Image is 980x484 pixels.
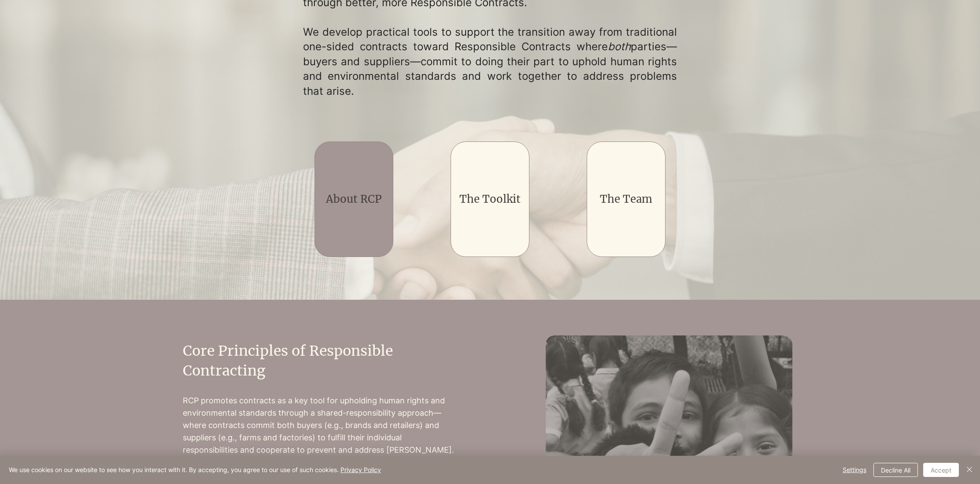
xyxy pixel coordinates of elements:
a: Privacy Policy [340,466,381,473]
button: Close [964,463,975,477]
p: RCP promotes contracts as a key tool for upholding human rights and environmental standards throu... [183,395,456,469]
a: About RCP [326,192,382,206]
img: Close [964,464,975,475]
span: We use cookies on our website to see how you interact with it. By accepting, you agree to our use... [9,466,381,474]
h2: Core Principles of Responsible Contracting [183,341,456,381]
p: We develop practical tools to support the transition away from traditional one-sided contracts to... [303,25,677,99]
a: The Toolkit [459,192,521,206]
span: both [608,40,631,53]
button: Decline All [873,463,918,477]
button: Accept [923,463,959,477]
span: Settings [843,463,866,477]
a: The Team [600,192,652,206]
